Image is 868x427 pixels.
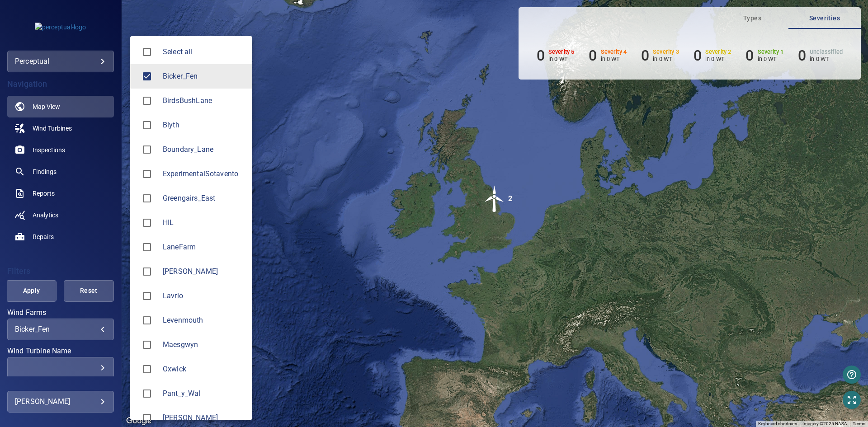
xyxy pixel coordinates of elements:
[137,335,156,354] span: Maesgwyn
[137,360,156,379] span: Oxwick
[163,364,245,375] span: Oxwick
[163,291,245,301] span: Lavrio
[163,217,245,228] div: Wind Farms HIL
[163,413,245,423] div: Wind Farms Spata
[163,217,245,228] span: HIL
[137,189,156,208] span: Greengairs_East
[163,266,245,277] div: Wind Farms Langley
[163,388,245,399] div: Wind Farms Pant_y_Wal
[163,242,245,253] div: Wind Farms LaneFarm
[163,388,245,399] span: Pant_y_Wal
[163,193,245,204] span: Greengairs_East
[163,169,245,179] div: Wind Farms ExperimentalSotavento
[163,95,245,106] div: Wind Farms BirdsBushLane
[137,238,156,257] span: LaneFarm
[137,164,156,183] span: ExperimentalSotavento
[163,95,245,106] span: BirdsBushLane
[137,116,156,135] span: Blyth
[137,213,156,232] span: HIL
[163,364,245,375] div: Wind Farms Oxwick
[137,311,156,330] span: Levenmouth
[163,120,245,131] span: Blyth
[163,47,245,57] span: Select all
[163,339,245,350] span: Maesgwyn
[137,286,156,305] span: Lavrio
[163,291,245,301] div: Wind Farms Lavrio
[163,169,245,179] span: ExperimentalSotavento
[137,384,156,403] span: Pant_y_Wal
[163,71,245,82] div: Wind Farms Bicker_Fen
[163,413,245,423] span: [PERSON_NAME]
[163,144,245,155] span: Boundary_Lane
[137,91,156,110] span: BirdsBushLane
[163,315,245,326] div: Wind Farms Levenmouth
[163,242,245,253] span: LaneFarm
[163,266,245,277] span: [PERSON_NAME]
[163,144,245,155] div: Wind Farms Boundary_Lane
[163,71,245,82] span: Bicker_Fen
[163,120,245,131] div: Wind Farms Blyth
[137,262,156,281] span: Langley
[137,140,156,159] span: Boundary_Lane
[163,339,245,350] div: Wind Farms Maesgwyn
[163,315,245,326] span: Levenmouth
[163,193,245,204] div: Wind Farms Greengairs_East
[137,67,156,86] span: Bicker_Fen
